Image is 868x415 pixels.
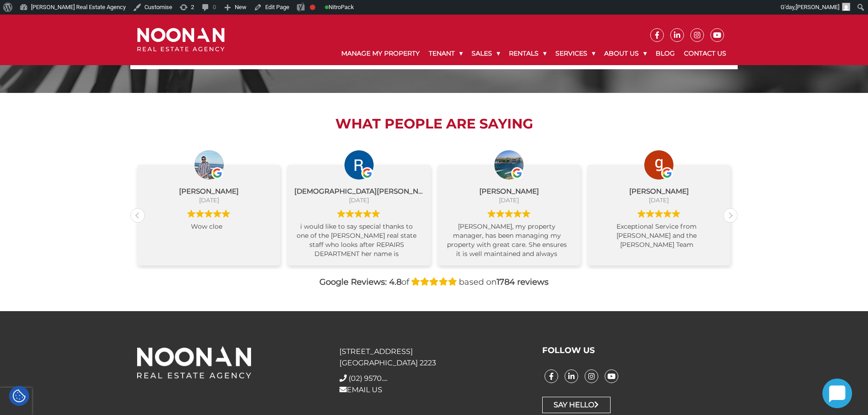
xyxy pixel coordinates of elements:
a: Rentals [504,42,551,65]
img: Google [222,210,230,218]
img: Google [354,210,363,218]
span: based on [459,277,549,287]
img: Noonan Real Estate Agency [137,28,225,52]
div: [PERSON_NAME] [445,186,574,196]
div: [DEMOGRAPHIC_DATA][PERSON_NAME] [294,186,423,196]
div: [PERSON_NAME] [595,186,724,196]
img: Google [661,167,673,179]
img: Google [663,210,672,218]
div: [PERSON_NAME] [144,186,273,196]
a: Manage My Property [337,42,424,65]
img: Google [511,167,523,179]
img: Google [522,210,530,218]
div: Next review [724,209,737,222]
img: Suzanne cai profile picture [494,150,524,179]
img: Google [363,210,371,218]
div: Focus keyphrase not set [310,5,315,10]
img: Google [337,210,345,218]
div: [PERSON_NAME], my property manager, has been managing my property with great care. She ensures it... [445,222,574,259]
strong: 4.8 [389,277,401,287]
div: [DATE] [144,196,273,204]
img: Google [196,210,204,218]
a: Blog [651,42,679,65]
img: Google [205,210,213,218]
h2: What People are Saying [130,116,738,132]
span: [PERSON_NAME] [796,4,839,10]
img: Google [213,210,221,218]
h3: FOLLOW US [542,346,731,356]
img: Google [637,210,646,218]
div: Previous review [131,209,144,222]
strong: Google Reviews: [319,277,387,287]
a: Services [551,42,600,65]
a: About Us [600,42,651,65]
img: Google [372,210,380,218]
p: [STREET_ADDRESS] [GEOGRAPHIC_DATA] 2223 [339,346,528,369]
span: of [389,277,409,287]
a: Contact Us [679,42,731,65]
img: Google [514,210,522,218]
div: Wow cloe [144,222,273,259]
img: Google [672,210,680,218]
div: i would like to say special thanks to one of the [PERSON_NAME] real state staff who looks after R... [294,222,423,259]
img: Google [646,210,654,218]
a: EMAIL US [339,385,382,394]
img: Google [211,167,223,179]
img: george zhou profile picture [644,150,673,179]
img: Google [488,210,496,218]
div: Cookie Settings [9,386,29,406]
a: Sales [467,42,504,65]
a: Click to reveal phone number [349,374,387,383]
img: Google [187,210,195,218]
a: Say Hello [542,397,611,413]
strong: 1784 reviews [497,277,549,287]
img: Google [361,167,373,179]
div: [DATE] [445,196,574,204]
div: Exceptional Service from [PERSON_NAME] and the [PERSON_NAME] Team [PERSON_NAME] made the entire l... [595,222,724,259]
img: Google [346,210,354,218]
img: Google [496,210,504,218]
span: (02) 9570.... [349,374,387,383]
img: Nabaraj Dahal profile picture [195,150,224,179]
div: [DATE] [294,196,423,204]
img: Rashedul Haque profile picture [344,150,374,179]
img: Google [505,210,513,218]
div: [DATE] [595,196,724,204]
a: Tenant [424,42,467,65]
img: Google [655,210,663,218]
